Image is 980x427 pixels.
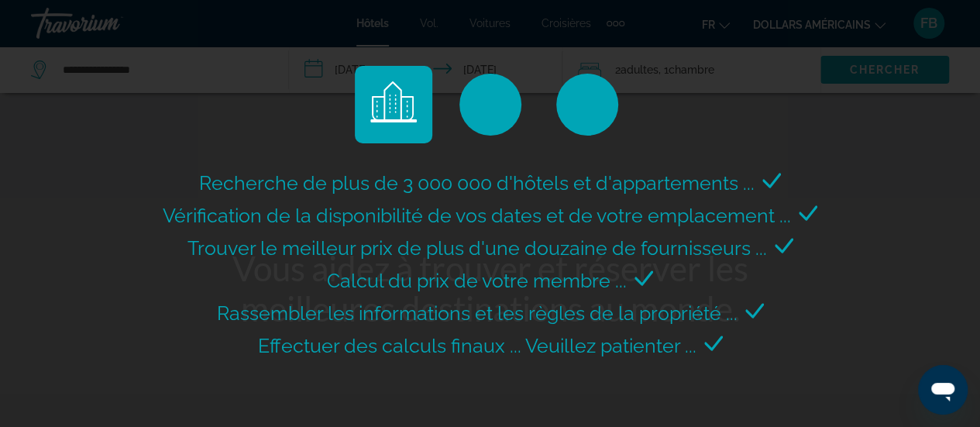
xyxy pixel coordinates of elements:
span: Rassembler les informations et les règles de la propriété ... [217,301,738,325]
span: Vérification de la disponibilité de vos dates et de votre emplacement ... [163,204,791,227]
span: Trouver le meilleur prix de plus d'une douzaine de fournisseurs ... [187,236,767,260]
iframe: Bouton de lancement de la fenêtre de messagerie [918,365,968,415]
span: Calcul du prix de votre membre ... [327,269,627,292]
span: Recherche de plus de 3 000 000 d'hôtels et d'appartements ... [199,171,755,195]
span: Effectuer des calculs finaux ... Veuillez patienter ... [258,334,696,357]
